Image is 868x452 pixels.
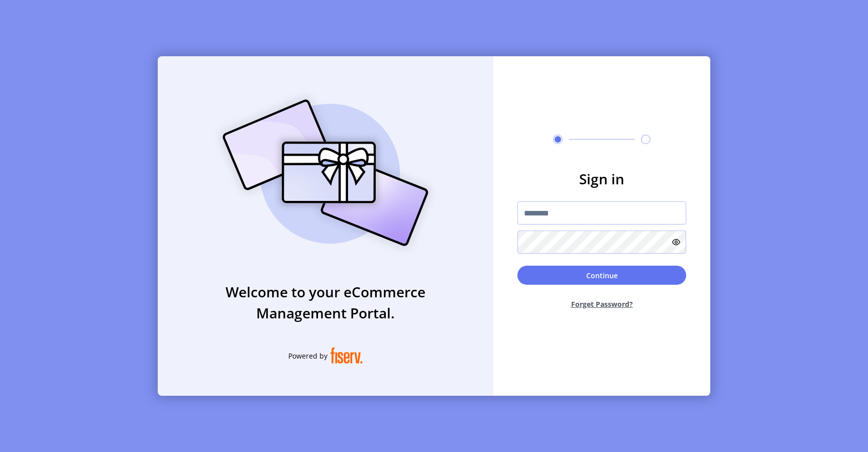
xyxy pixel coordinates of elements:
button: Forget Password? [517,291,686,317]
span: Powered by [288,351,328,361]
button: Continue [517,266,686,285]
img: card_Illustration.svg [207,88,444,257]
h3: Welcome to your eCommerce Management Portal. [158,281,493,323]
h3: Sign in [517,168,686,189]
